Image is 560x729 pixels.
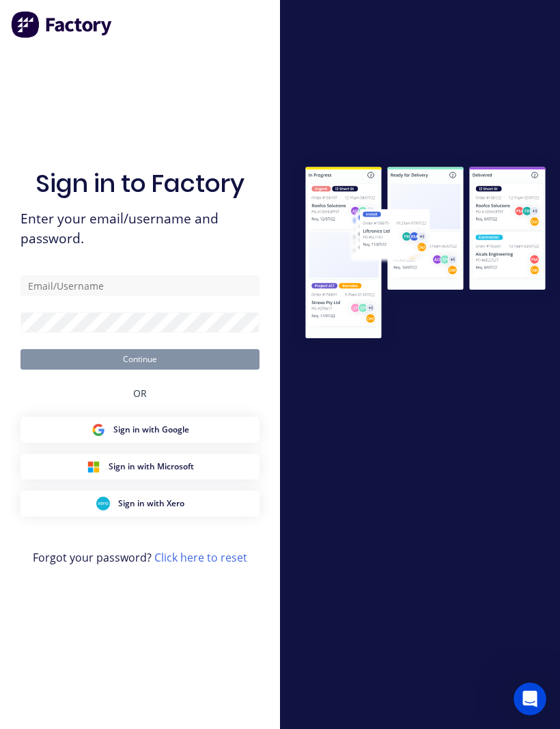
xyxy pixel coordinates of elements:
[291,154,560,355] img: Sign in
[20,275,260,296] input: Email/Username
[87,460,100,473] img: Microsoft Sign in
[154,550,247,565] a: Click here to reset
[109,460,194,473] span: Sign in with Microsoft
[20,491,260,517] button: Xero Sign inSign in with Xero
[514,683,546,715] iframe: Intercom live chat
[11,11,113,38] img: Factory
[118,497,184,510] span: Sign in with Xero
[20,417,260,443] button: Google Sign inSign in with Google
[36,169,244,198] h1: Sign in to Factory
[113,424,189,436] span: Sign in with Google
[20,454,260,480] button: Microsoft Sign inSign in with Microsoft
[96,497,110,510] img: Xero Sign in
[133,370,147,417] div: OR
[33,549,247,566] span: Forgot your password?
[20,349,260,370] button: Continue
[20,209,260,249] span: Enter your email/username and password.
[92,423,105,437] img: Google Sign in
